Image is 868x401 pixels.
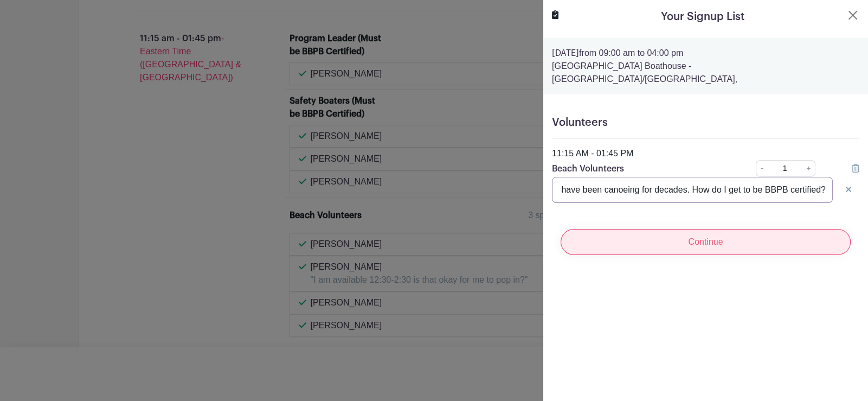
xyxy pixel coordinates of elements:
[802,160,815,177] a: +
[552,60,859,86] p: [GEOGRAPHIC_DATA] Boathouse - [GEOGRAPHIC_DATA]/[GEOGRAPHIC_DATA],
[552,47,859,60] p: from 09:00 am to 04:00 pm
[552,162,726,175] p: Beach Volunteers
[561,229,851,255] input: Continue
[552,49,579,58] strong: [DATE]
[756,160,768,177] a: -
[846,9,859,22] button: Close
[661,9,744,25] h5: Your Signup List
[545,147,866,160] div: 11:15 AM - 01:45 PM
[552,177,833,203] input: Note
[552,116,859,129] h5: Volunteers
